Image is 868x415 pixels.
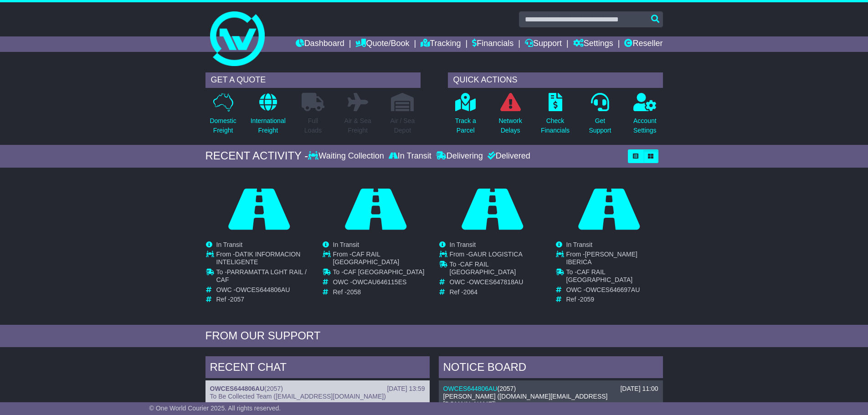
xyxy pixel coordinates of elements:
td: To - [216,268,313,286]
div: [DATE] 11:00 [620,385,658,393]
span: 2057 [499,385,514,392]
a: CheckFinancials [540,92,570,140]
span: 2057 [267,385,281,392]
td: To - [450,261,546,278]
div: [DATE] 13:59 [387,385,425,393]
span: 2059 [580,296,594,303]
span: 2057 [230,296,244,303]
td: From - [450,251,546,261]
a: Tracking [421,36,461,52]
div: GET A QUOTE [205,72,421,88]
span: © One World Courier 2025. All rights reserved. [149,405,281,412]
span: GAUR LOGISTICA [468,251,523,258]
td: To - [566,268,663,286]
td: Ref - [333,288,429,296]
a: InternationalFreight [250,92,286,140]
span: CAF RAIL [GEOGRAPHIC_DATA] [450,261,516,276]
span: To Be Collected Team ([EMAIL_ADDRESS][DOMAIN_NAME]) [210,393,386,400]
a: DomesticFreight [209,92,236,140]
span: [PERSON_NAME] ([DOMAIN_NAME][EMAIL_ADDRESS][DOMAIN_NAME]) [443,393,608,408]
span: 2058 [347,288,361,296]
span: DATIK INFORMACION INTELIGENTE [216,251,301,266]
a: Dashboard [296,36,344,52]
td: From - [216,251,313,268]
div: In Transit [386,151,434,161]
div: RECENT CHAT [205,356,430,381]
td: From - [566,251,663,268]
td: OWC - [566,286,663,296]
a: AccountSettings [633,92,657,140]
p: Air / Sea Depot [390,116,415,135]
span: OWCES644806AU [236,286,290,293]
a: Reseller [624,36,663,52]
span: CAF RAIL [GEOGRAPHIC_DATA] [333,251,400,266]
a: Quote/Book [355,36,409,52]
span: OWCES647818AU [469,278,523,286]
td: OWC - [333,278,429,288]
div: Delivering [434,151,485,161]
span: In Transit [450,241,476,248]
a: Settings [573,36,613,52]
a: OWCES644806AU [443,385,498,392]
td: OWC - [216,286,313,296]
span: CAF RAIL [GEOGRAPHIC_DATA] [566,268,633,283]
a: Track aParcel [455,92,477,140]
div: ( ) [210,385,425,393]
div: QUICK ACTIONS [448,72,663,88]
td: Ref - [450,288,546,296]
span: OWCES646697AU [586,286,640,293]
a: Financials [472,36,514,52]
p: International Freight [251,116,286,135]
p: Network Delays [498,116,522,135]
span: CAF [GEOGRAPHIC_DATA] [344,268,425,276]
td: To - [333,268,429,278]
p: Domestic Freight [210,116,236,135]
div: FROM OUR SUPPORT [205,329,663,343]
div: Waiting Collection [308,151,386,161]
p: Account Settings [633,116,657,135]
a: GetSupport [588,92,611,140]
td: Ref - [216,296,313,303]
td: OWC - [450,278,546,288]
p: Full Loads [302,116,324,135]
div: Delivered [485,151,530,161]
p: Air & Sea Freight [344,116,371,135]
span: In Transit [566,241,593,248]
span: In Transit [333,241,360,248]
div: RECENT ACTIVITY - [205,149,308,163]
span: 2064 [463,288,478,296]
a: Support [525,36,562,52]
span: In Transit [216,241,243,248]
td: Ref - [566,296,663,303]
a: NetworkDelays [498,92,522,140]
p: Get Support [589,116,611,135]
div: NOTICE BOARD [439,356,663,381]
span: OWCAU646115ES [352,278,406,286]
p: Track a Parcel [455,116,476,135]
span: [PERSON_NAME] IBERICA [566,251,637,266]
div: ( ) [443,385,658,393]
p: Check Financials [541,116,570,135]
td: From - [333,251,429,268]
a: OWCES644806AU [210,385,265,392]
span: PARRAMATTA LGHT RAIL / CAF [216,268,307,283]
